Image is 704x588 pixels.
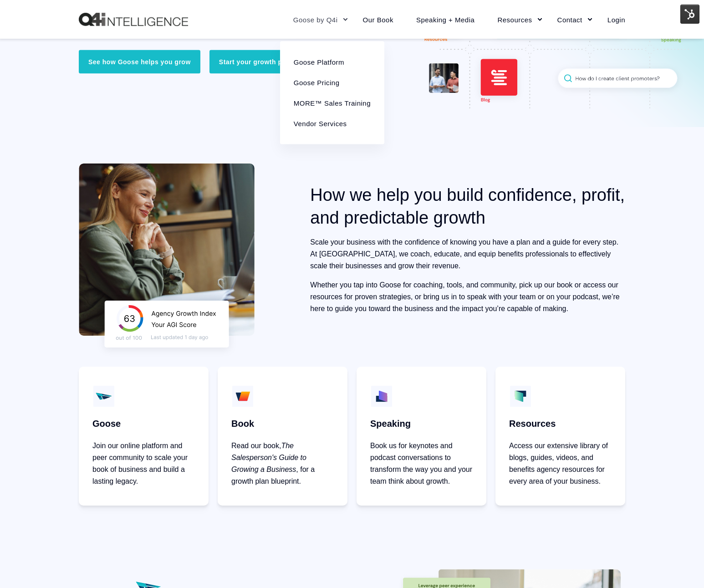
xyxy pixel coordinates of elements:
a: 10 BookRead our book,The Salesperson's Guide to Growing a Business, for a growth plan blueprint. [218,367,347,506]
img: 12 [370,385,393,408]
img: HubSpot Tools Menu Toggle [680,5,699,24]
p: Scale your business with the confidence of knowing you have a plan and a guide for every step. At... [310,236,625,272]
p: Whether you tap into Goose for coaching, tools, and community, pick up our book or access our res... [310,279,625,315]
p: Access our extensive library of blogs, guides, videos, and benefits agency resources for every ar... [509,440,612,487]
img: Woman smiling looking at her laptop with a floating graphic displaying Agency Growth Index results [79,164,255,358]
iframe: Chat Widget [658,544,704,588]
div: Goose [92,417,121,431]
div: Speaking [370,417,411,431]
em: The Salesperson's Guide to Growing a Business [231,442,306,473]
p: Read our book, , for a growth plan blueprint. [231,440,334,487]
a: Goose icon GooseJoin our online platform and peer community to scale your book of business and bu... [79,367,209,506]
h2: How we help you build confidence, profit, and predictable growth [310,184,625,229]
div: Book [231,417,254,431]
a: Public Site ions ResourcesAccess our extensive library of blogs, guides, videos, and benefits age... [495,367,625,506]
a: Vendor Services [287,113,378,133]
a: See how Goose helps you grow [79,50,200,74]
img: Q4intelligence, LLC logo [79,13,188,26]
a: Start your growth plan with an analysis [209,50,356,74]
a: Goose Platform [287,51,378,72]
div: Resources [509,417,556,431]
img: 10 [231,385,254,408]
img: Goose icon [92,385,115,408]
a: Goose Pricing [287,72,378,92]
a: 12 SpeakingBook us for keynotes and podcast conversations to transform the way you and your team ... [357,367,486,506]
p: Join our online platform and peer community to scale your book of business and build a lasting le... [92,440,195,487]
p: Book us for keynotes and podcast conversations to transform the way you and your team think about... [370,440,473,487]
a: MORE™ Sales Training [287,92,378,113]
a: Back to Home [79,13,188,26]
img: Public Site ions [509,385,532,408]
